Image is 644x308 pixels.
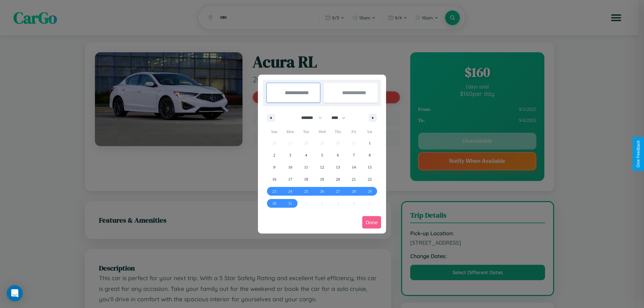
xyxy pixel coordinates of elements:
[337,149,339,161] span: 6
[353,149,355,161] span: 7
[282,149,298,161] button: 3
[330,149,346,161] button: 6
[304,161,308,173] span: 11
[321,149,323,161] span: 5
[298,173,314,185] button: 18
[346,161,362,173] button: 14
[368,173,372,185] span: 22
[314,161,330,173] button: 12
[346,173,362,185] button: 21
[288,173,292,185] span: 17
[314,185,330,197] button: 26
[336,173,340,185] span: 20
[362,216,381,229] button: Done
[298,126,314,137] span: Tue
[352,161,356,173] span: 14
[282,126,298,137] span: Mon
[330,173,346,185] button: 20
[7,285,23,301] div: Open Intercom Messenger
[636,140,641,168] div: Give Feedback
[362,185,378,197] button: 29
[352,185,356,197] span: 28
[282,173,298,185] button: 17
[368,185,372,197] span: 29
[266,185,282,197] button: 23
[266,161,282,173] button: 9
[320,173,324,185] span: 19
[369,149,371,161] span: 8
[314,173,330,185] button: 19
[330,126,346,137] span: Thu
[298,161,314,173] button: 11
[282,185,298,197] button: 24
[272,173,276,185] span: 16
[346,126,362,137] span: Fri
[273,149,275,161] span: 2
[288,161,292,173] span: 10
[314,126,330,137] span: Wed
[266,173,282,185] button: 16
[298,185,314,197] button: 25
[336,185,340,197] span: 27
[266,126,282,137] span: Sun
[362,126,378,137] span: Sat
[272,197,276,209] span: 30
[266,149,282,161] button: 2
[368,161,372,173] span: 15
[352,173,356,185] span: 21
[330,185,346,197] button: 27
[362,137,378,149] button: 1
[304,173,308,185] span: 18
[362,149,378,161] button: 8
[288,185,292,197] span: 24
[288,197,292,209] span: 31
[289,149,291,161] span: 3
[266,197,282,209] button: 30
[369,137,371,149] span: 1
[273,161,275,173] span: 9
[282,161,298,173] button: 10
[272,185,276,197] span: 23
[304,185,308,197] span: 25
[320,161,324,173] span: 12
[330,161,346,173] button: 13
[305,149,307,161] span: 4
[320,185,324,197] span: 26
[362,173,378,185] button: 22
[346,185,362,197] button: 28
[336,161,340,173] span: 13
[298,149,314,161] button: 4
[362,161,378,173] button: 15
[346,149,362,161] button: 7
[282,197,298,209] button: 31
[314,149,330,161] button: 5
